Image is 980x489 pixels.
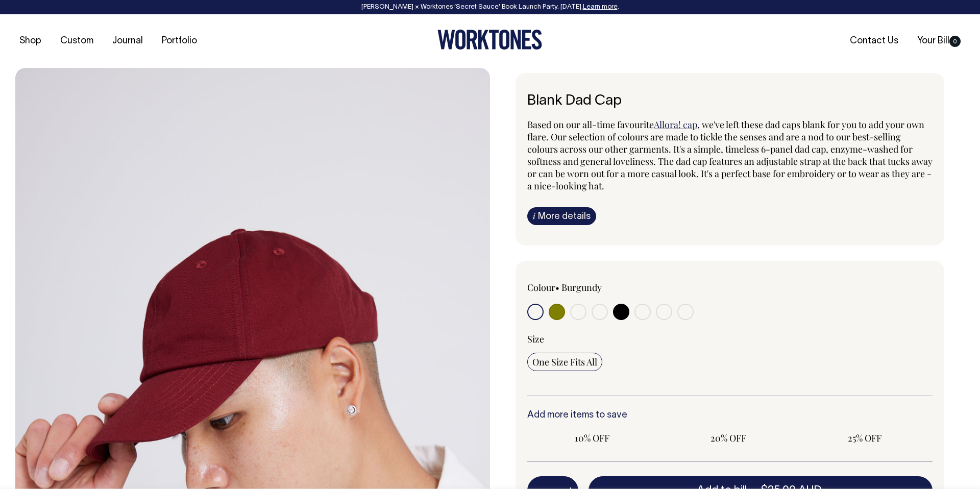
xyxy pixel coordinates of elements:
[527,93,933,109] h1: Blank Dad Cap
[555,281,559,294] span: •
[804,432,924,444] span: 25% OFF
[10,4,970,11] div: [PERSON_NAME] × Worktones ‘Secret Sauce’ Book Launch Party, [DATE]. .
[533,210,535,221] span: i
[654,118,697,131] a: Allora! cap
[846,33,902,50] a: Contact Us
[669,432,789,444] span: 20% OFF
[527,281,690,294] div: Colour
[949,36,961,47] span: 0
[15,33,45,50] a: Shop
[527,118,654,131] span: Based on our all-time favourite
[527,207,596,225] a: iMore details
[532,356,597,368] span: One Size Fits All
[56,33,97,50] a: Custom
[913,33,965,50] a: Your Bill0
[527,118,933,192] span: , we've left these dad caps blank for you to add your own flare. Our selection of colours are mad...
[158,33,201,50] a: Portfolio
[664,429,794,447] input: 20% OFF
[527,410,933,421] h6: Add more items to save
[527,333,933,345] div: Size
[561,281,602,294] label: Burgundy
[583,4,618,10] a: Learn more
[527,429,657,447] input: 10% OFF
[108,33,147,50] a: Journal
[532,432,652,444] span: 10% OFF
[799,429,929,447] input: 25% OFF
[527,353,602,371] input: One Size Fits All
